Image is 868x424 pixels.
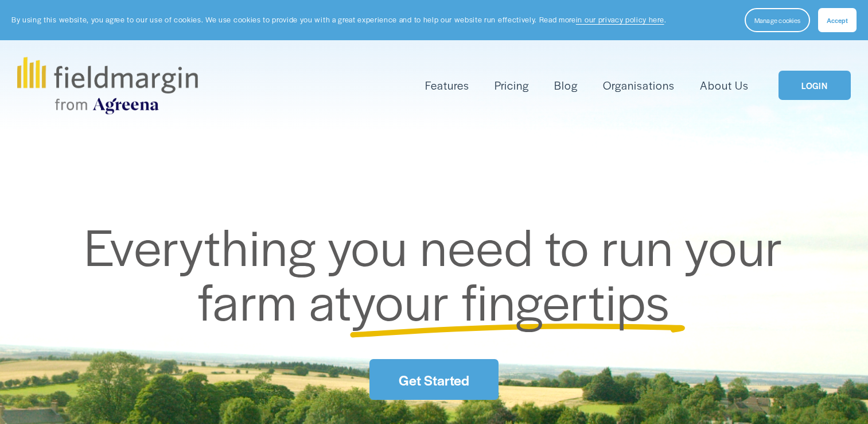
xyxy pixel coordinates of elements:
[495,76,529,95] a: Pricing
[554,76,578,95] a: Blog
[745,8,810,32] button: Manage cookies
[425,77,469,94] span: Features
[369,359,498,400] a: Get Started
[11,14,666,25] p: By using this website, you agree to our use of cookies. We use cookies to provide you with a grea...
[84,209,795,336] span: Everything you need to run your farm at
[576,14,664,25] a: in our privacy policy here
[603,76,675,95] a: Organisations
[17,57,197,114] img: fieldmargin.com
[425,76,469,95] a: folder dropdown
[700,76,749,95] a: About Us
[827,16,848,25] span: Accept
[818,8,857,32] button: Accept
[352,264,670,336] span: your fingertips
[779,71,851,100] a: LOGIN
[754,16,800,25] span: Manage cookies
